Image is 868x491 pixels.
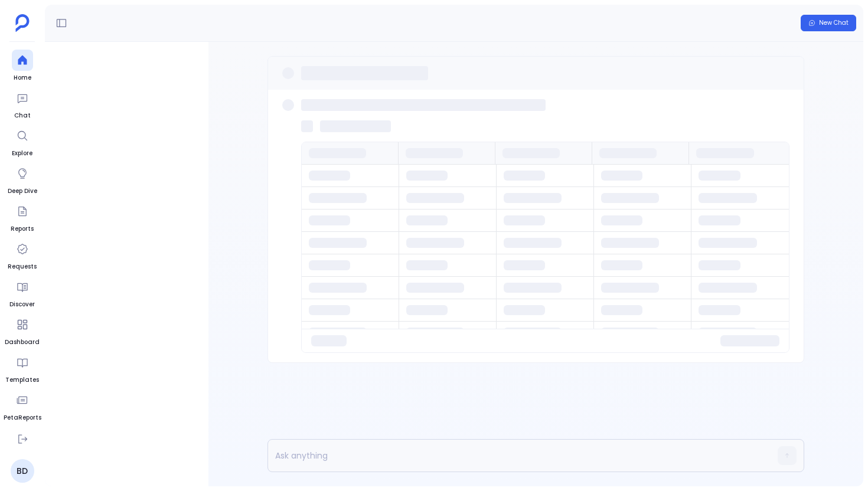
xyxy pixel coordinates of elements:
span: Discover [9,300,35,309]
span: Templates [5,375,39,385]
span: Deep Dive [8,186,37,196]
a: PetaReports [4,389,41,423]
a: Explore [12,125,33,158]
img: petavue logo [15,14,30,32]
span: Dashboard [5,338,40,347]
span: Chat [12,111,33,120]
a: Deep Dive [8,163,37,196]
a: Chat [12,87,33,120]
a: Reports [11,201,34,234]
a: Discover [9,276,35,309]
span: New Chat [819,19,849,27]
span: Home [12,73,33,83]
span: Reports [11,224,34,234]
button: New Chat [801,15,856,31]
a: Home [12,50,33,83]
a: Templates [5,352,39,385]
a: BD [11,459,34,483]
span: Requests [8,262,37,271]
span: PetaReports [4,413,41,423]
a: Requests [8,238,37,271]
a: Dashboard [5,314,40,347]
span: Explore [12,149,33,158]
